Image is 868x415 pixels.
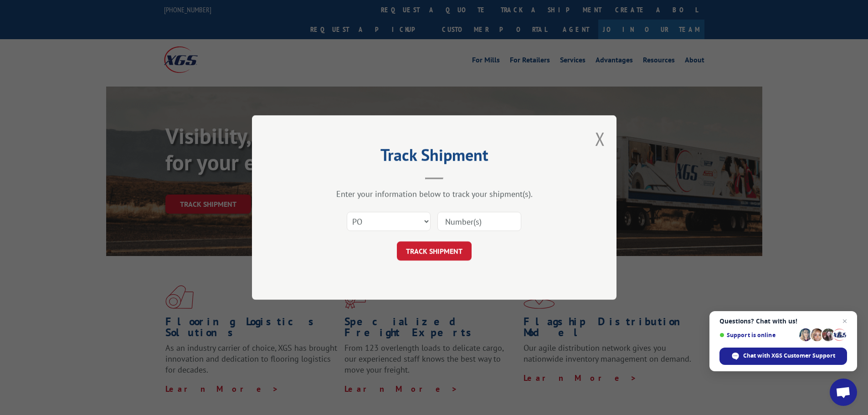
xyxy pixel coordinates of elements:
a: Open chat [830,379,857,406]
span: Support is online [719,332,796,338]
h2: Track Shipment [298,149,571,166]
input: Number(s) [437,212,521,231]
div: Enter your information below to track your shipment(s). [298,189,571,199]
button: Close modal [595,127,605,151]
span: Chat with XGS Customer Support [719,348,847,365]
span: Questions? Chat with us! [719,318,847,325]
span: Chat with XGS Customer Support [743,352,835,360]
button: TRACK SHIPMENT [397,241,472,261]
